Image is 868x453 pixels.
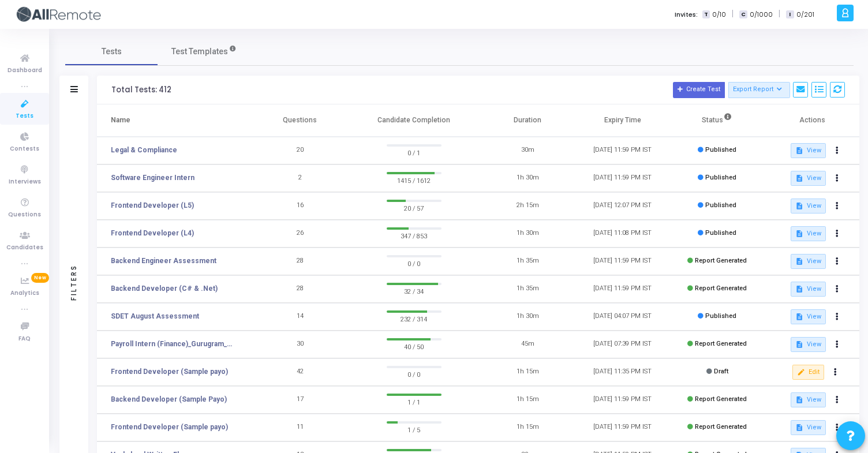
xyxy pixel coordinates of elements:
span: 0/10 [712,10,726,20]
mat-icon: description [795,396,803,404]
td: [DATE] 04:07 PM IST [575,303,669,331]
mat-icon: description [795,313,803,321]
th: Expiry Time [575,104,669,137]
span: I [786,10,794,19]
span: Report Generated [695,423,747,430]
td: 28 [253,275,347,303]
mat-icon: description [795,340,803,349]
td: [DATE] 11:35 PM IST [575,358,669,386]
button: View [791,309,826,324]
span: Published [705,174,736,181]
button: View [791,392,826,407]
td: 2h 15m [480,192,575,220]
span: 0/1000 [750,10,773,20]
td: 45m [480,331,575,358]
a: Backend Developer (C# & .Net) [111,283,218,294]
span: 1 / 5 [387,424,442,435]
span: 0 / 0 [387,368,442,380]
span: Draft [714,368,728,375]
span: Report Generated [695,395,747,403]
td: [DATE] 11:59 PM IST [575,248,669,275]
mat-icon: description [795,147,803,155]
img: logo [14,3,101,26]
span: Questions [8,210,41,220]
th: Status [670,104,765,137]
mat-icon: edit [797,368,805,376]
td: 1h 30m [480,303,575,331]
a: Payroll Intern (Finance)_Gurugram_Campus [111,339,235,349]
span: Test Templates [171,46,228,58]
td: 30m [480,137,575,164]
td: [DATE] 07:39 PM IST [575,331,669,358]
a: Legal & Compliance [111,145,177,155]
span: 40 / 50 [387,340,442,352]
button: View [791,282,826,297]
mat-icon: description [795,285,803,293]
span: Tests [16,111,33,121]
span: Published [705,146,736,154]
th: Candidate Completion [347,104,480,137]
button: View [791,143,826,158]
span: Published [705,201,736,209]
td: 14 [253,303,347,331]
td: [DATE] 11:59 PM IST [575,164,669,192]
a: Frontend Developer (L5) [111,200,194,211]
td: [DATE] 12:07 PM IST [575,192,669,220]
a: Backend Engineer Assessment [111,256,216,266]
span: C [739,10,747,19]
span: 0 / 0 [387,257,442,269]
td: [DATE] 11:59 PM IST [575,386,669,414]
td: 11 [253,414,347,441]
span: 347 / 853 [387,230,442,241]
span: Report Generated [695,340,747,347]
td: [DATE] 11:08 PM IST [575,220,669,248]
span: 0/201 [796,10,814,20]
span: Interviews [9,177,41,187]
span: Tests [102,46,122,58]
button: View [791,337,826,352]
button: View [791,171,826,186]
span: 32 / 34 [387,285,442,297]
a: Frontend Developer (Sample payo) [111,366,228,377]
td: 17 [253,386,347,414]
td: [DATE] 11:59 PM IST [575,414,669,441]
th: Questions [253,104,347,137]
span: 20 / 57 [387,202,442,214]
span: T [702,10,710,19]
a: SDET August Assessment [111,311,199,321]
a: Frontend Developer (Sample payo) [111,422,228,432]
mat-icon: description [795,424,803,432]
label: Invites: [675,10,698,20]
span: | [732,8,734,20]
button: View [791,420,826,435]
span: New [31,273,49,283]
mat-icon: description [795,230,803,238]
td: 1h 15m [480,358,575,386]
button: View [791,226,826,241]
span: Report Generated [695,284,747,292]
span: Contests [10,144,39,154]
td: [DATE] 11:59 PM IST [575,275,669,303]
td: 1h 35m [480,275,575,303]
td: 1h 15m [480,386,575,414]
mat-icon: description [795,174,803,182]
th: Actions [765,104,859,137]
a: Software Engineer Intern [111,173,194,183]
button: Export Report [728,82,790,98]
span: Analytics [10,289,39,298]
td: 30 [253,331,347,358]
button: View [791,254,826,269]
td: 26 [253,220,347,248]
a: Frontend Developer (L4) [111,228,194,238]
mat-icon: description [795,257,803,265]
span: Published [705,312,736,320]
th: Name [97,104,253,137]
td: 1h 30m [480,164,575,192]
span: Report Generated [695,257,747,264]
span: Published [705,229,736,237]
div: Filters [69,219,79,346]
td: 2 [253,164,347,192]
th: Duration [480,104,575,137]
span: Candidates [6,243,43,253]
td: 1h 30m [480,220,575,248]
